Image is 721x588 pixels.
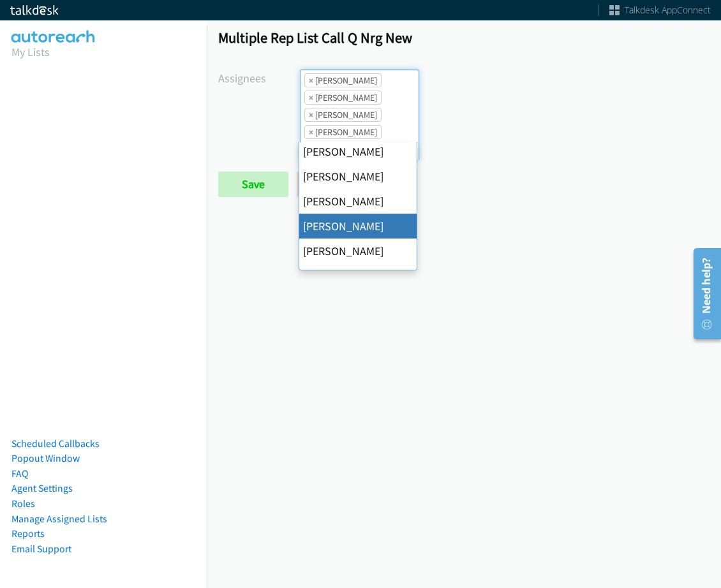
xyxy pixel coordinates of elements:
a: Reports [11,527,45,540]
a: Email Support [11,543,71,555]
li: [PERSON_NAME] [299,239,417,263]
li: Abigail Odhiambo [304,73,382,87]
span: × [309,108,313,121]
a: Back [297,172,368,197]
a: Popout Window [11,452,80,464]
a: Agent Settings [11,482,73,494]
span: × [309,91,313,104]
span: × [309,74,313,87]
li: Cathy Shahan [304,108,382,122]
li: [PERSON_NAME] [299,164,417,189]
a: FAQ [11,467,28,480]
label: Assignees [218,70,300,87]
li: [PERSON_NAME] [299,214,417,239]
li: [PERSON_NAME] [299,139,417,164]
a: Talkdesk AppConnect [609,4,711,17]
h1: Multiple Rep List Call Q Nrg New [218,29,710,47]
a: Manage Assigned Lists [11,513,107,525]
a: Scheduled Callbacks [11,437,100,450]
input: Save [218,172,288,197]
iframe: Resource Center [684,243,721,344]
span: × [309,126,313,138]
a: My Lists [11,45,50,59]
li: [PERSON_NAME] [299,263,417,288]
li: [PERSON_NAME] [299,189,417,214]
a: Roles [11,497,35,510]
li: Charles Ross [304,125,382,139]
li: Alana Ruiz [304,91,382,105]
